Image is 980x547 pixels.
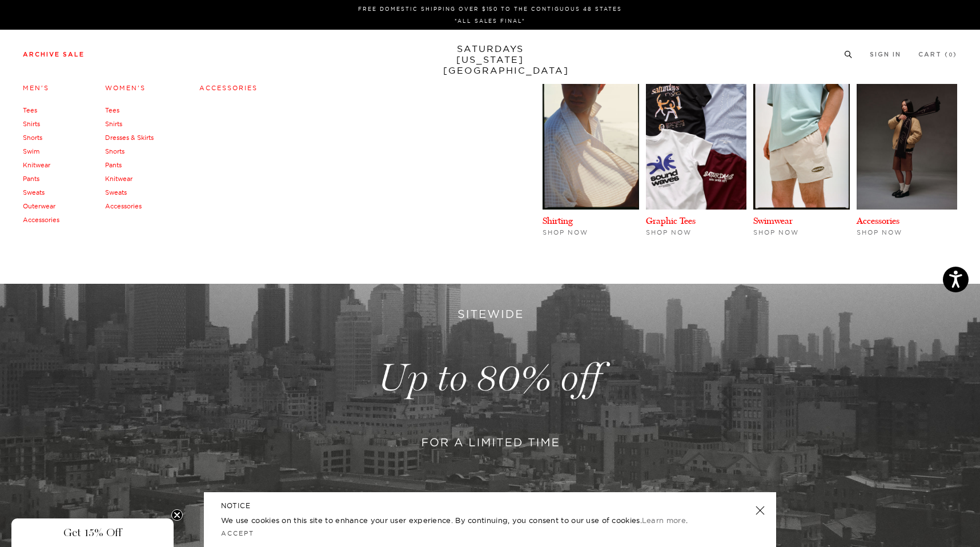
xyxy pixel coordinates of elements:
button: Close teaser [171,509,183,521]
a: Swim [23,147,39,155]
a: Tees [23,106,37,114]
a: Accept [221,529,254,537]
a: Accessories [857,215,899,226]
h5: NOTICE [221,501,759,511]
a: Knitwear [105,175,132,183]
a: Tees [105,106,119,114]
a: SATURDAYS[US_STATE][GEOGRAPHIC_DATA] [443,43,537,76]
a: Graphic Tees [646,215,696,226]
p: FREE DOMESTIC SHIPPING OVER $150 TO THE CONTIGUOUS 48 STATES [27,5,953,13]
a: Shirts [23,120,40,128]
a: Shorts [23,134,42,142]
a: Outerwear [23,202,55,210]
span: Get 15% Off [63,526,122,540]
a: Accessories [105,202,142,210]
a: Sweats [105,188,127,196]
a: Knitwear [23,161,50,169]
a: Accessories [23,216,59,224]
small: 0 [949,53,953,58]
a: Archive Sale [23,51,85,58]
a: Shirting [543,215,573,226]
div: Get 15% OffClose teaser [11,518,174,547]
a: Sign In [870,51,901,58]
a: Swimwear [753,215,793,226]
a: Accessories [199,84,258,92]
a: Dresses & Skirts [105,134,154,142]
a: Pants [105,161,122,169]
p: We use cookies on this site to enhance your user experience. By continuing, you consent to our us... [221,514,718,526]
a: Women's [105,84,146,92]
a: Learn more [642,516,686,525]
a: Shirts [105,120,122,128]
a: Shorts [105,147,124,155]
a: Cart (0) [918,51,957,58]
a: Pants [23,175,39,183]
a: Sweats [23,188,45,196]
a: Men's [23,84,49,92]
p: *ALL SALES FINAL* [27,17,953,25]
